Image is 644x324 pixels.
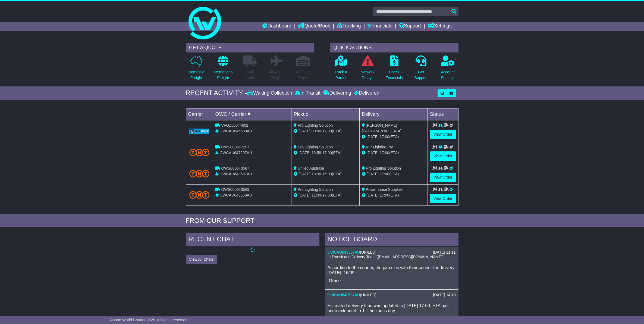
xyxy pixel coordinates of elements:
[362,150,425,156] div: (ETA)
[330,43,458,52] div: QUICK ACTIONS
[367,172,379,176] span: [DATE]
[366,145,393,149] span: VIP Lighting Pty
[362,123,401,133] span: [PERSON_NAME][GEOGRAPHIC_DATA]
[361,293,375,297] span: UNILED
[359,108,428,120] td: Delivery
[219,172,252,176] span: OWCAU643587AU
[294,192,357,198] div: - (ETA)
[186,255,217,264] button: View All Chats
[221,123,248,127] span: VFQZ50044602
[366,187,403,192] span: Powerhouse Supplies
[299,129,310,133] span: [DATE]
[294,90,322,96] div: In Transit
[298,166,324,170] span: Uniled Australia
[243,69,257,81] p: Full Loads
[360,69,374,81] p: Network Delays
[328,250,456,255] div: ( )
[299,172,310,176] span: [DATE]
[328,278,456,283] p: -Grace
[380,135,389,139] span: 17:00
[328,293,456,297] div: ( )
[298,123,333,127] span: Pro Lighting Solution
[362,192,425,198] div: (ETA)
[219,151,252,155] span: OWCAU647297AU
[189,170,210,177] img: TNT_Domestic.png
[221,145,249,149] span: OWS000647297
[291,108,360,120] td: Pickup
[294,128,357,134] div: - (ETA)
[399,22,421,31] a: Support
[219,193,252,197] span: OWCAU643569AU
[298,187,333,192] span: Pro Lighting Solution
[299,193,310,197] span: [DATE]
[322,193,332,197] span: 17:00
[322,172,332,176] span: 15:00
[386,69,403,81] p: Check Financials
[189,129,210,134] img: GetCarrierServiceLogo
[110,318,189,322] span: © One World Courier 2025. All rights reserved.
[299,151,310,155] span: [DATE]
[325,233,458,247] div: NOTICE BOARD
[328,265,456,275] p: According to the courier, the parcel is with their courier for delivery [DATE], 16/09.
[367,151,379,155] span: [DATE]
[361,250,375,254] span: UNILED
[322,90,353,96] div: Delivering
[328,293,360,297] a: OWCAU643587AU
[328,250,360,254] a: OWCAU643587AU
[294,150,357,156] div: - (ETA)
[212,55,234,84] a: InternationalFreight
[441,55,455,84] a: AccountSettings
[312,193,321,197] span: 11:09
[312,151,321,155] span: 13:58
[362,171,425,177] div: (ETA)
[322,151,332,155] span: 17:00
[221,166,249,170] span: OWS000643587
[366,166,401,170] span: Pro Lighting Solution
[186,233,319,247] div: RECENT CHAT
[385,55,403,84] a: CheckFinancials
[367,135,379,139] span: [DATE]
[414,55,428,84] a: GetSupport
[335,69,347,81] p: Track a Parcel
[430,173,456,182] a: View Order
[294,171,357,177] div: - (ETA)
[219,129,252,133] span: OWCAU646688AU
[430,194,456,203] a: View Order
[312,129,321,133] span: 09:00
[380,193,389,197] span: 17:00
[186,43,314,52] div: GET A QUOTE
[367,193,379,197] span: [DATE]
[221,187,249,192] span: OWS000643569
[380,151,389,155] span: 17:00
[353,90,379,96] div: Delivered
[334,55,347,84] a: Track aParcel
[213,108,291,120] td: OWC / Carrier #
[433,293,455,297] div: [DATE] 14:10
[428,108,458,120] td: Status
[247,90,293,96] div: Waiting Collection
[428,22,452,31] a: Settings
[360,55,375,84] a: NetworkDelays
[269,69,285,81] p: Air & Sea Freight
[189,191,210,198] img: TNT_Domestic.png
[298,22,330,31] a: Quote/Book
[186,217,458,225] div: FROM OUR SUPPORT
[262,22,291,31] a: Dashboard
[213,69,234,81] p: International Freight
[430,130,456,139] a: View Order
[296,69,311,81] p: Air / Sea Depot
[362,134,425,140] div: (ETA)
[430,151,456,161] a: View Order
[188,69,204,81] p: Domestic Freight
[414,69,428,81] p: Get Support
[380,172,389,176] span: 17:00
[441,69,455,81] p: Account Settings
[328,303,456,313] div: Estimated delivery time was updated to [DATE] 17:00. ETA has been extended to 1 + business day..
[322,129,332,133] span: 17:00
[367,22,392,31] a: Financials
[189,149,210,156] img: TNT_Domestic.png
[312,172,321,176] span: 13:30
[337,22,361,31] a: Tracking
[328,255,444,259] span: In Transit and Delivery Team ([EMAIL_ADDRESS][DOMAIN_NAME])
[186,108,213,120] td: Carrier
